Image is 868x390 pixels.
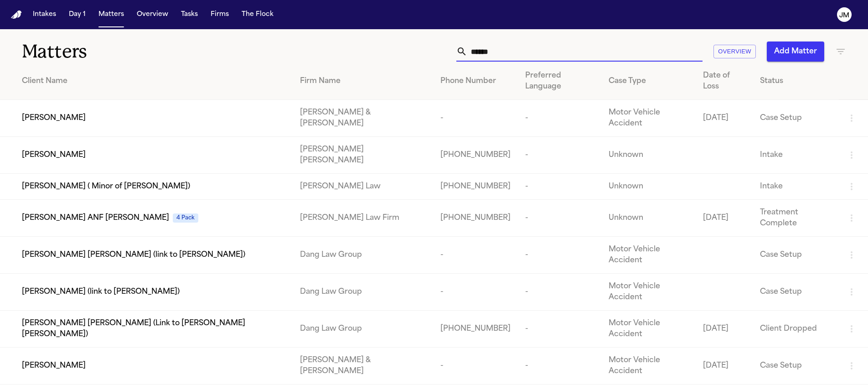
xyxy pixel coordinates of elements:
span: [PERSON_NAME] [22,150,86,161]
td: Dang Law Group [293,311,433,348]
td: [PHONE_NUMBER] [433,311,518,348]
td: [PERSON_NAME] & [PERSON_NAME] [293,348,433,385]
span: [PERSON_NAME] [22,113,86,124]
td: Motor Vehicle Accident [601,100,696,137]
span: [PERSON_NAME] ( Minor of [PERSON_NAME]) [22,181,190,192]
td: Treatment Complete [753,200,839,237]
td: Intake [753,174,839,200]
h1: Matters [22,40,262,63]
td: Case Setup [753,100,839,137]
td: Unknown [601,174,696,200]
td: [PHONE_NUMBER] [433,174,518,200]
button: Overview [133,6,172,23]
td: Case Setup [753,348,839,385]
div: Firm Name [300,76,426,87]
td: Motor Vehicle Accident [601,237,696,274]
td: - [518,137,601,174]
td: [DATE] [696,311,752,348]
td: - [433,348,518,385]
td: Motor Vehicle Accident [601,348,696,385]
td: - [433,274,518,311]
span: [PERSON_NAME] ANF [PERSON_NAME] [22,213,169,224]
button: The Flock [238,6,277,23]
td: [DATE] [696,100,752,137]
td: [DATE] [696,348,752,385]
div: Preferred Language [525,70,594,92]
span: 4 Pack [173,213,198,223]
td: Dang Law Group [293,274,433,311]
td: [PERSON_NAME] & [PERSON_NAME] [293,100,433,137]
td: Unknown [601,200,696,237]
td: Case Setup [753,274,839,311]
button: Matters [95,6,128,23]
td: - [433,237,518,274]
td: - [518,200,601,237]
span: [PERSON_NAME] [22,360,86,371]
span: [PERSON_NAME] [PERSON_NAME] (Link to [PERSON_NAME] [PERSON_NAME]) [22,318,285,340]
button: Intakes [29,6,60,23]
td: [PERSON_NAME] Law Firm [293,200,433,237]
div: Phone Number [440,76,511,87]
button: Overview [713,45,756,59]
td: - [518,311,601,348]
td: [PHONE_NUMBER] [433,137,518,174]
td: Motor Vehicle Accident [601,274,696,311]
img: Finch Logo [11,10,22,19]
a: Home [11,10,22,19]
td: Client Dropped [753,311,839,348]
td: Unknown [601,137,696,174]
div: Status [760,76,832,87]
td: Case Setup [753,237,839,274]
td: Motor Vehicle Accident [601,311,696,348]
td: [PERSON_NAME] [PERSON_NAME] [293,137,433,174]
span: [PERSON_NAME] (link to [PERSON_NAME]) [22,286,180,297]
td: - [518,100,601,137]
td: Dang Law Group [293,237,433,274]
td: [PHONE_NUMBER] [433,200,518,237]
div: Case Type [609,76,688,87]
td: [PERSON_NAME] Law [293,174,433,200]
td: - [518,174,601,200]
td: - [518,348,601,385]
div: Client Name [22,76,285,87]
button: Add Matter [767,42,824,62]
td: Intake [753,137,839,174]
td: [DATE] [696,200,752,237]
td: - [433,100,518,137]
td: - [518,274,601,311]
button: Firms [207,6,232,23]
span: [PERSON_NAME] [PERSON_NAME] (link to [PERSON_NAME]) [22,250,245,260]
button: Tasks [177,6,201,23]
div: Date of Loss [703,70,745,92]
button: Day 1 [65,6,89,23]
td: - [518,237,601,274]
